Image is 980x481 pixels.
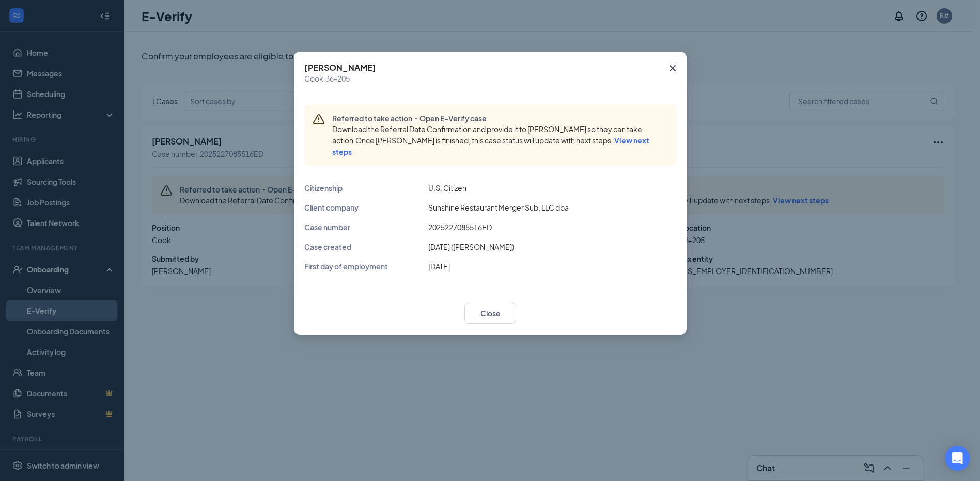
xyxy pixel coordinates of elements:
[659,52,687,85] button: Close
[428,202,568,213] div: Sunshine Restaurant Merger Sub, LLC dba
[304,203,359,212] span: Client company
[304,73,376,84] span: Cook · 36-205
[304,222,350,232] span: Case number
[464,303,516,324] button: Close
[304,262,388,271] span: First day of employment
[428,182,466,194] div: U.S. Citizen
[332,124,649,156] span: Download the Referral Date Confirmation and provide it to [PERSON_NAME] so they can take action.O...
[428,261,449,272] div: [DATE]
[304,62,376,84] div: [PERSON_NAME]
[428,241,514,252] div: [DATE] ([PERSON_NAME])
[428,221,491,233] div: 2025227085516ED
[332,136,649,156] span: View next steps
[332,113,668,123] span: Referred to take action・Open E-Verify case
[304,242,351,251] span: Case created
[304,183,343,193] span: Citizenship
[945,446,970,471] div: Open Intercom Messenger
[666,62,679,74] svg: Cross
[313,113,325,125] svg: Warning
